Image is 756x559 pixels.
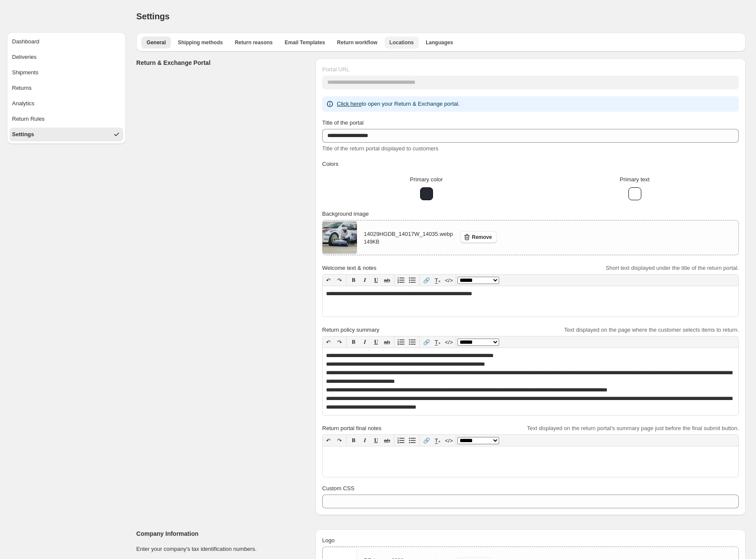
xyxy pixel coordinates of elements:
button: Returns [9,81,123,95]
button: 𝑰 [359,275,370,286]
button: T̲ₓ [432,275,443,286]
div: Dashboard [12,37,40,46]
button: Bullet list [407,435,418,446]
span: Portal URL [322,66,350,73]
button: Bullet list [407,336,418,348]
span: Shipping methods [178,39,223,46]
button: 𝐁 [348,435,359,446]
span: Languages [426,39,453,46]
span: Text displayed on the return portal's summary page just before the final submit button. [527,425,739,431]
button: Return Rules [9,112,123,126]
button: Remove [460,231,497,243]
span: Locations [390,39,414,46]
span: Title of the portal [322,119,363,126]
h3: Return & Exchange Portal [136,58,308,67]
button: ab [381,435,393,446]
div: Shipments [12,68,38,77]
button: Shipments [9,66,123,79]
span: 𝐔 [374,437,378,443]
img: 14029HGDB_14017W_14035.webp [323,220,357,255]
s: ab [384,437,390,444]
span: Short text displayed under the title of the return portal. [606,265,739,271]
div: Analytics [12,99,34,108]
span: Title of the return portal displayed to customers [322,145,438,152]
span: General [146,39,166,46]
span: 𝐔 [374,277,378,283]
span: Logo [322,537,335,544]
span: Settings [136,12,169,21]
button: 𝐁 [348,336,359,348]
span: Colors [322,161,338,167]
button: T̲ₓ [432,435,443,446]
button: 𝑰 [359,336,370,348]
button: ↷ [334,336,345,348]
button: 🔗 [421,336,432,348]
button: 𝐁 [348,275,359,286]
div: Deliveries [12,53,37,61]
button: Numbered list [396,275,407,286]
button: ↷ [334,435,345,446]
button: Settings [9,128,123,141]
button: </> [443,435,454,446]
p: 149 KB [364,238,453,245]
button: 𝑰 [359,435,370,446]
button: 𝐔 [370,435,381,446]
span: Return reasons [235,39,273,46]
span: to open your Return & Exchange portal. [337,101,460,107]
span: Return portal final notes [322,425,381,431]
button: ↶ [323,435,334,446]
span: Return policy summary [322,327,379,333]
button: 🔗 [421,275,432,286]
s: ab [384,339,390,345]
span: Text displayed on the page where the customer selects items to return. [564,327,739,333]
button: </> [443,275,454,286]
button: ↶ [323,336,334,348]
button: ↶ [323,275,334,286]
h3: Company Information [136,529,308,538]
p: Enter your company's tax identification numbers. [136,545,308,553]
button: 𝐔 [370,336,381,348]
span: Welcome text & notes [322,265,376,271]
div: Return Rules [12,115,45,123]
button: Numbered list [396,435,407,446]
span: Background image [322,211,369,217]
s: ab [384,277,390,284]
span: Return workflow [337,39,378,46]
button: Bullet list [407,275,418,286]
button: 🔗 [421,435,432,446]
button: T̲ₓ [432,336,443,348]
button: Numbered list [396,336,407,348]
div: Returns [12,84,32,92]
button: Dashboard [9,35,123,49]
span: 𝐔 [374,339,378,345]
button: ↷ [334,275,345,286]
button: ab [381,336,393,348]
button: 𝐔 [370,275,381,286]
span: Custom CSS [322,485,354,492]
span: Remove [472,234,492,241]
a: Click here [337,101,362,107]
span: Email Templates [285,39,325,46]
span: Primary color [410,176,443,183]
button: Analytics [9,97,123,110]
button: Deliveries [9,50,123,64]
button: </> [443,336,454,348]
button: ab [381,275,393,286]
div: Settings [12,130,34,139]
div: 14029HGDB_14017W_14035.webp [364,230,453,245]
span: Primary text [620,176,649,183]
